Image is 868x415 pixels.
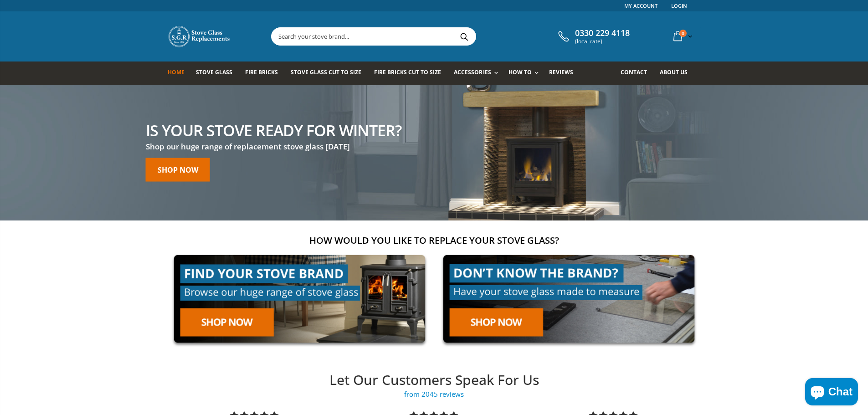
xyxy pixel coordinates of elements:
[575,38,630,45] span: (local rate)
[660,68,688,76] span: About us
[146,141,401,152] h3: Shop our huge range of replacement stove glass [DATE]
[168,61,191,85] a: Home
[670,27,694,45] a: 0
[454,68,491,76] span: Accessories
[196,61,239,85] a: Stove Glass
[374,68,441,76] span: Fire Bricks Cut To Size
[168,68,185,76] span: Home
[196,68,232,76] span: Stove Glass
[621,61,654,85] a: Contact
[549,68,573,76] span: Reviews
[164,389,704,399] span: from 2045 reviews
[660,61,694,85] a: About us
[291,61,368,85] a: Stove Glass Cut To Size
[508,61,543,85] a: How To
[245,61,285,85] a: Fire Bricks
[549,61,580,85] a: Reviews
[454,28,475,45] button: Search
[168,249,431,349] img: find-your-brand-cta_9b334d5d-5c94-48ed-825f-d7972bbdebd0.jpg
[454,61,502,85] a: Accessories
[575,28,630,38] span: 0330 229 4118
[272,28,578,45] input: Search your stove brand...
[164,389,704,399] a: 4.89 stars from 2045 reviews
[437,249,701,349] img: made-to-measure-cta_2cd95ceb-d519-4648-b0cf-d2d338fdf11f.jpg
[168,25,231,48] img: Stove Glass Replacement
[374,61,448,85] a: Fire Bricks Cut To Size
[621,68,647,76] span: Contact
[164,371,704,389] h2: Let Our Customers Speak For Us
[508,68,532,76] span: How To
[146,122,401,138] h2: Is your stove ready for winter?
[802,378,861,408] inbox-online-store-chat: Shopify online store chat
[245,68,278,76] span: Fire Bricks
[679,30,687,37] span: 0
[146,158,210,181] a: Shop now
[556,28,630,45] a: 0330 229 4118 (local rate)
[168,234,701,246] h2: How would you like to replace your stove glass?
[291,68,361,76] span: Stove Glass Cut To Size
